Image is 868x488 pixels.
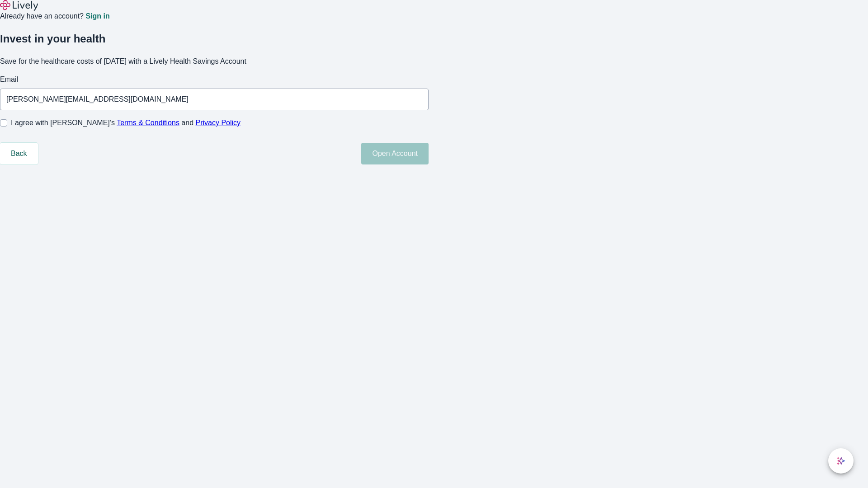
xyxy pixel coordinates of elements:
[196,119,241,127] a: Privacy Policy
[11,117,241,128] span: I agree with [PERSON_NAME]’s and
[828,448,854,474] button: chat
[836,456,845,465] svg: Lively AI Assistant
[85,13,109,20] a: Sign in
[117,119,179,127] a: Terms & Conditions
